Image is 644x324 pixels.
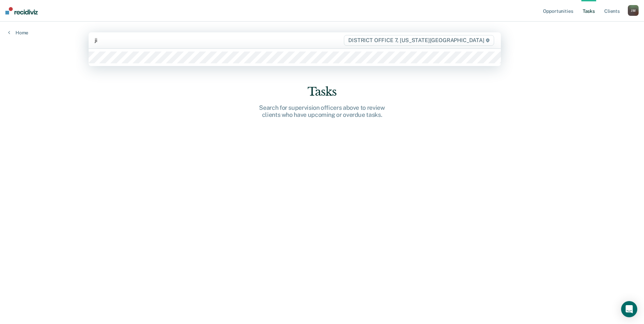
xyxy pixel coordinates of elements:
[344,35,494,46] span: DISTRICT OFFICE 7, [US_STATE][GEOGRAPHIC_DATA]
[628,5,639,16] div: J M
[214,85,430,99] div: Tasks
[8,30,28,36] a: Home
[5,7,38,14] img: Recidiviz
[628,5,639,16] button: JM
[214,104,430,119] div: Search for supervision officers above to review clients who have upcoming or overdue tasks.
[621,301,637,317] div: Open Intercom Messenger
